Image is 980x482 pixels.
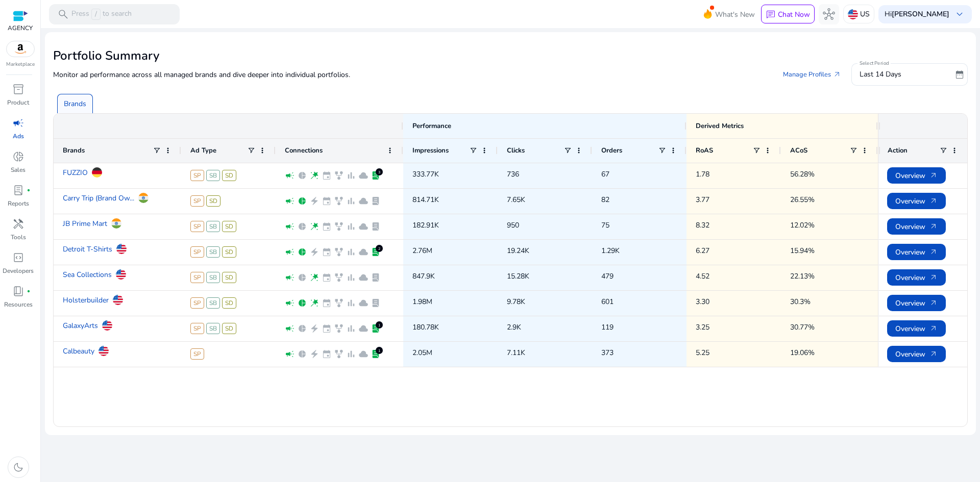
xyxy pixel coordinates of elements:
[371,247,381,257] span: lab_profile
[790,266,815,287] p: 22.13%
[887,320,946,337] button: Overviewarrow_outward
[929,222,938,231] span: arrow_outward
[297,247,307,257] span: pie_chart
[895,242,938,263] span: Overview
[285,323,295,334] span: campaign
[790,215,815,236] p: 12.02%
[285,146,323,155] span: Connections
[895,165,938,186] span: Overview
[297,221,307,232] span: pie_chart
[358,196,369,206] span: cloud
[102,320,112,331] img: us.svg
[113,295,123,305] img: us.svg
[601,291,614,312] p: 601
[929,273,938,282] span: arrow_outward
[358,247,369,257] span: cloud
[297,298,307,308] span: pie_chart
[190,297,204,309] span: SP
[334,323,344,334] span: family_history
[63,215,107,233] a: JB Prime Mart
[895,191,938,212] span: Overview
[297,323,307,334] span: pie_chart
[696,317,709,338] p: 3.25
[206,323,220,334] span: SB
[790,189,815,210] p: 26.55%
[190,246,204,258] span: SP
[12,461,24,473] span: dark_mode
[696,164,709,185] p: 1.78
[507,317,521,338] p: 2.9K
[190,221,204,232] span: SP
[285,221,295,232] span: campaign
[53,69,350,80] p: Monitor ad performance across all managed brands and dive deeper into individual portfolios.
[190,146,216,155] span: Ad Type
[696,146,713,155] span: RoAS
[790,317,815,338] p: 30.77%
[371,221,381,232] span: lab_profile
[63,240,112,258] a: Detroit T-Shirts
[63,164,88,182] a: FUZZIO
[766,10,776,20] span: chat
[334,298,344,308] span: family_history
[507,342,525,363] p: 7.11K
[929,350,938,358] span: arrow_outward
[190,348,204,360] span: SP
[346,196,356,206] span: bar_chart
[412,121,451,131] span: Performance
[4,300,33,309] p: Resources
[322,196,332,206] span: event
[11,165,26,174] p: Sales
[285,196,295,206] span: campaign
[358,272,369,283] span: cloud
[887,269,946,286] button: Overviewarrow_outward
[601,189,609,210] p: 82
[99,346,109,356] img: us.svg
[376,168,383,175] div: 3
[322,272,332,283] span: event
[297,196,307,206] span: pie_chart
[285,247,295,257] span: campaign
[297,170,307,181] span: pie_chart
[222,323,236,334] span: SD
[412,317,439,338] p: 180.78K
[309,196,320,206] span: electric_bolt
[285,272,295,283] span: campaign
[63,266,112,284] a: Sea Collections
[11,233,26,242] p: Tools
[334,272,344,283] span: family_history
[111,218,121,229] img: in.svg
[63,317,98,335] a: GalaxyArts
[696,240,709,261] p: 6.27
[696,342,709,363] p: 5.25
[507,266,529,287] p: 15.28K
[507,164,519,185] p: 736
[12,218,24,230] span: handyman
[12,285,24,297] span: book_4
[601,317,614,338] p: 119
[888,146,908,155] span: Action
[334,170,344,181] span: family_history
[775,65,849,84] a: Manage Profiles
[206,246,220,258] span: SB
[71,9,132,20] p: Press to search
[53,48,968,63] h2: Portfolio Summary
[322,323,332,334] span: event
[3,266,34,275] p: Developers
[790,146,807,155] span: ACoS
[601,215,609,236] p: 75
[116,269,126,280] img: us.svg
[953,8,966,20] span: keyboard_arrow_down
[222,246,236,258] span: SD
[346,170,356,181] span: bar_chart
[833,70,841,79] span: arrow_outward
[895,344,938,365] span: Overview
[412,189,439,210] p: 814.71K
[790,291,811,312] p: 30.3%
[322,349,332,359] span: event
[892,9,949,19] b: [PERSON_NAME]
[601,266,614,287] p: 479
[206,221,220,232] span: SB
[860,60,889,67] mat-label: Select Period
[696,291,709,312] p: 3.30
[63,291,109,309] a: Holsterbuilder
